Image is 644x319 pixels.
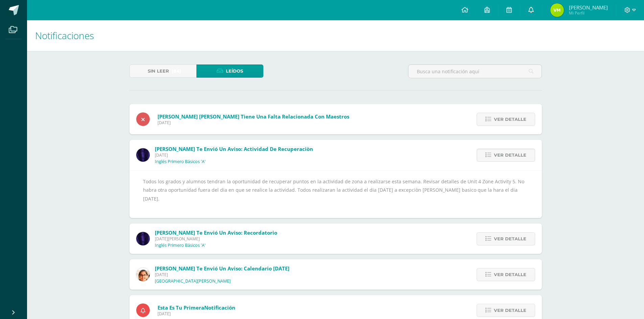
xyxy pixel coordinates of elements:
span: [DATE] [155,272,289,277]
span: Esta es tu primera [158,304,235,311]
span: Sin leer [148,65,169,77]
span: (84) [172,65,181,77]
span: [PERSON_NAME] te envió un aviso: Actividad de Recuperaciòn [155,145,313,152]
span: [PERSON_NAME] te envió un aviso: Recordatorio [155,229,277,236]
div: Todos los grados y alumnos tendran la oportunidad de recuperar puntos en la actividad de zona a r... [143,177,528,211]
span: Notificaciones [35,29,94,42]
input: Busca una notificación aquí [408,65,542,78]
span: Notificación [204,304,235,311]
span: [DATE] [158,120,349,126]
a: Sin leer(84) [129,64,196,78]
span: [DATE] [158,311,235,317]
span: Ver detalle [494,304,526,317]
a: Leídos [196,64,263,78]
p: Inglés Primero Básicos 'A' [155,243,206,248]
span: Ver detalle [494,233,526,245]
span: Leídos [226,65,243,77]
img: 31877134f281bf6192abd3481bfb2fdd.png [136,232,150,245]
span: Ver detalle [494,149,526,161]
span: Ver detalle [494,113,526,126]
p: Inglés Primero Básicos 'A' [155,159,206,164]
img: 42d7c353566d25f0b2ea0aa9ee3080ea.png [550,3,564,17]
p: [GEOGRAPHIC_DATA][PERSON_NAME] [155,278,231,284]
span: Mi Perfil [569,10,608,16]
span: [DATE] [155,152,313,158]
span: [DATE][PERSON_NAME] [155,236,277,242]
span: [PERSON_NAME] [PERSON_NAME] tiene una Falta relacionada con maestros [158,113,349,120]
img: 31877134f281bf6192abd3481bfb2fdd.png [136,148,150,162]
span: [PERSON_NAME] te envió un aviso: Calendario [DATE] [155,265,289,272]
span: [PERSON_NAME] [569,4,608,11]
span: Ver detalle [494,268,526,281]
img: fc85df90bfeed59e7900768220bd73e5.png [136,268,150,281]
